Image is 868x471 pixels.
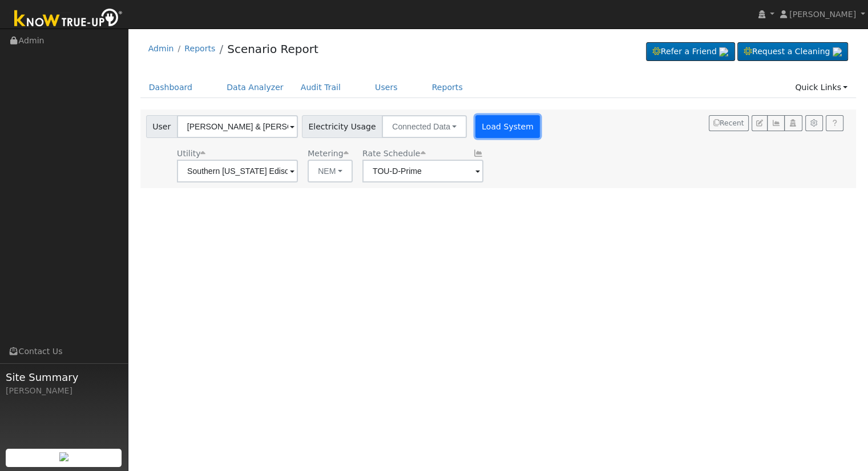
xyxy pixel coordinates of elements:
[423,77,471,98] a: Reports
[366,77,406,98] a: Users
[218,77,292,98] a: Data Analyzer
[784,115,802,131] button: Login As
[146,115,177,138] span: User
[292,77,349,98] a: Audit Trail
[382,115,467,138] button: Connected Data
[362,149,425,158] span: Alias: None
[737,42,848,62] a: Request a Cleaning
[6,370,122,385] span: Site Summary
[59,452,68,461] img: retrieve
[786,77,856,98] a: Quick Links
[709,115,749,131] button: Recent
[308,160,353,182] button: NEM
[177,160,298,182] input: Select a Utility
[646,42,735,62] a: Refer a Friend
[767,115,785,131] button: Multi-Series Graph
[826,115,843,131] a: Help Link
[177,148,298,160] div: Utility
[184,44,215,53] a: Reports
[308,148,353,160] div: Metering
[227,42,318,56] a: Scenario Report
[9,6,128,32] img: Know True-Up
[789,10,856,19] span: [PERSON_NAME]
[805,115,823,131] button: Settings
[475,115,540,138] button: Load System
[752,115,768,131] button: Edit User
[719,47,728,56] img: retrieve
[833,47,842,56] img: retrieve
[177,115,298,138] input: Select a User
[140,77,201,98] a: Dashboard
[362,160,483,182] input: Select a Rate Schedule
[6,385,122,397] div: [PERSON_NAME]
[302,115,382,138] span: Electricity Usage
[148,44,174,53] a: Admin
